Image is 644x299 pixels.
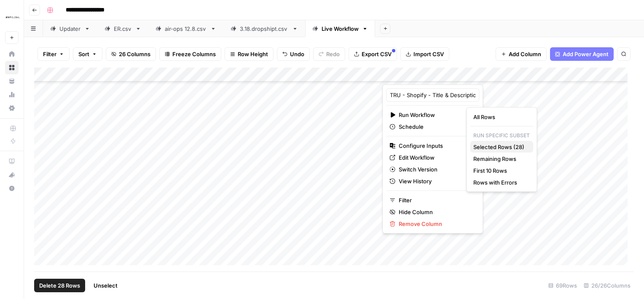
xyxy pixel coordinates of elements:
p: Run Specific Subset [470,130,533,141]
span: Selected Rows (28) [473,143,526,151]
span: All Rows [473,113,526,121]
span: Remaining Rows [473,155,526,163]
span: First 10 Rows [473,166,526,175]
span: Run Workflow [399,111,464,119]
span: Rows with Errors [473,178,526,187]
